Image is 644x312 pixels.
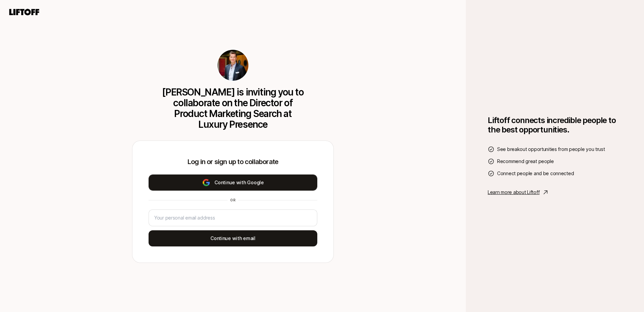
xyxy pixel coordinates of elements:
[149,157,317,166] p: Log in or sign up to collaborate
[488,188,622,196] a: Learn more about Liftoff
[497,157,554,165] span: Recommend great people
[488,116,622,134] h1: Liftoff connects incredible people to the best opportunities.
[160,87,306,130] p: [PERSON_NAME] is inviting you to collaborate on the Director of Product Marketing Search at Luxur...
[202,179,210,187] img: google-logo
[154,214,312,222] input: Your personal email address
[149,174,317,191] button: Continue with Google
[228,197,238,203] div: or
[149,230,317,246] button: Continue with email
[497,169,574,178] span: Connect people and be connected
[497,145,605,153] span: See breakout opportunities from people you trust
[488,188,539,196] p: Learn more about Liftoff
[217,50,248,81] img: e55fe245_7ba0_4088_910e_45f576f03dd5.jpg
